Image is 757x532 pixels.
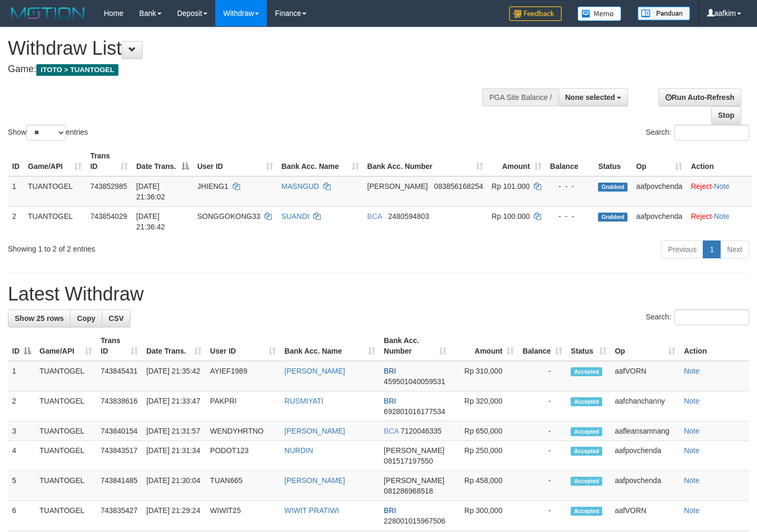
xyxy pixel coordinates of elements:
a: RUSMIYATI [284,397,323,405]
a: SUANDI [282,212,310,220]
a: Note [684,476,700,485]
td: aafpovchenda [611,441,680,471]
a: Reject [691,182,712,190]
td: 2 [8,206,24,236]
td: 743845431 [96,361,142,392]
a: Copy [70,309,102,327]
span: Accepted [571,427,602,436]
span: [DATE] 21:36:42 [136,212,165,231]
span: Rp 100.000 [492,212,530,220]
td: 5 [8,471,35,501]
span: None selected [565,93,615,102]
label: Show entries [8,125,88,140]
th: Balance [546,146,594,176]
span: [PERSON_NAME] [367,182,428,190]
td: Rp 320,000 [451,392,518,421]
td: · [686,206,752,236]
span: BCA [384,427,399,435]
td: aafpovchenda [632,206,686,236]
td: - [518,441,566,471]
th: Bank Acc. Number: activate to sort column ascending [380,331,451,361]
span: Copy 2480594803 to clipboard [388,212,429,220]
span: Copy 081517197550 to clipboard [384,457,433,465]
div: PGA Site Balance / [482,88,558,106]
td: AYIEF1989 [206,361,280,392]
td: - [518,361,566,392]
td: 2 [8,392,35,421]
a: Stop [711,106,741,124]
div: Showing 1 to 2 of 2 entries [8,239,307,254]
td: Rp 650,000 [451,421,518,441]
td: 1 [8,176,24,207]
img: MOTION_logo.png [8,5,88,21]
td: 4 [8,441,35,471]
a: 1 [703,240,721,258]
span: Copy 083856168254 to clipboard [434,182,483,190]
td: [DATE] 21:31:34 [142,441,206,471]
th: Date Trans.: activate to sort column descending [132,146,193,176]
a: Note [684,446,700,455]
h4: Game: [8,64,494,75]
span: SONGGOKONG33 [197,212,261,220]
td: aafVORN [611,501,680,531]
span: [PERSON_NAME] [384,476,444,485]
button: None selected [559,88,629,106]
td: aafVORN [611,361,680,392]
td: 743843517 [96,441,142,471]
td: TUANTOGEL [35,421,96,441]
h1: Withdraw List [8,38,494,59]
th: Amount: activate to sort column ascending [487,146,546,176]
a: WIWIT PRATIWI [284,506,339,515]
a: MASNGUD [282,182,320,190]
td: aafpovchenda [632,176,686,207]
th: Action [686,146,752,176]
span: Copy 228001015967506 to clipboard [384,517,445,525]
span: Show 25 rows [15,314,64,323]
td: Rp 300,000 [451,501,518,531]
th: Bank Acc. Name: activate to sort column ascending [277,146,363,176]
span: Copy 692801016177534 to clipboard [384,407,445,416]
td: TUANTOGEL [35,471,96,501]
a: Run Auto-Refresh [659,88,741,106]
input: Search: [674,309,749,325]
td: Rp 310,000 [451,361,518,392]
span: BCA [367,212,382,220]
span: BRI [384,367,396,375]
td: 743840154 [96,421,142,441]
a: Note [684,427,700,435]
td: - [518,471,566,501]
td: TUANTOGEL [35,392,96,421]
label: Search: [646,309,749,325]
a: CSV [102,309,131,327]
a: Note [684,397,700,405]
span: Grabbed [598,213,627,222]
td: 743835427 [96,501,142,531]
td: 743841485 [96,471,142,501]
span: Accepted [571,507,602,516]
td: [DATE] 21:31:57 [142,421,206,441]
a: [PERSON_NAME] [284,367,345,375]
span: ITOTO > TUANTOGEL [36,64,118,76]
th: Op: activate to sort column ascending [611,331,680,361]
td: - [518,421,566,441]
td: WENDYHRTNO [206,421,280,441]
span: BRI [384,506,396,515]
span: 743854029 [90,212,127,220]
span: Copy 081286968518 to clipboard [384,487,433,495]
th: Trans ID: activate to sort column ascending [96,331,142,361]
td: Rp 458,000 [451,471,518,501]
td: 3 [8,421,35,441]
span: 743852985 [90,182,127,190]
td: [DATE] 21:29:24 [142,501,206,531]
th: Trans ID: activate to sort column ascending [86,146,132,176]
span: Accepted [571,447,602,456]
th: Game/API: activate to sort column ascending [24,146,86,176]
a: Note [684,506,700,515]
img: Button%20Memo.svg [577,6,622,21]
span: Rp 101.000 [492,182,530,190]
td: - [518,501,566,531]
span: Accepted [571,397,602,406]
th: Bank Acc. Name: activate to sort column ascending [280,331,380,361]
img: Feedback.jpg [509,6,562,21]
th: Bank Acc. Number: activate to sort column ascending [363,146,487,176]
